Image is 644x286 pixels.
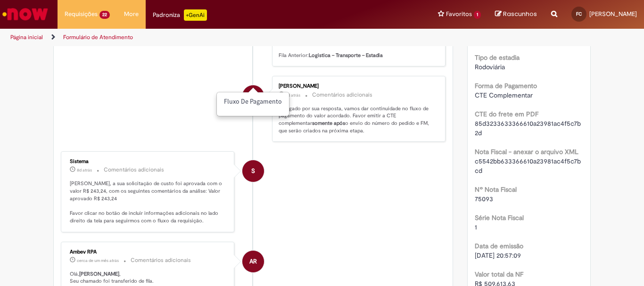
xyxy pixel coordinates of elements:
span: Rascunhos [503,9,537,18]
span: AR [249,250,257,273]
span: cerca de um mês atrás [77,258,119,263]
span: 22 [99,11,110,19]
span: [PERSON_NAME] [589,10,637,18]
p: Obrigado por sua resposta, vamos dar continuidade no fluxo de pagamento do valor acordado. Favor ... [279,105,436,135]
span: 8d atrás [77,167,92,173]
span: FC [576,11,582,17]
p: +GenAi [184,9,207,21]
span: 1 [474,11,481,19]
time: 21/08/2025 11:52:43 [286,92,300,98]
b: Valor total da NF [475,270,523,278]
b: Logistica – Transporte – Estadia [309,52,383,59]
span: More [124,9,139,19]
b: Data de emissão [475,242,523,250]
a: Formulário de Atendimento [63,33,133,41]
span: 85d3233633366610a23981ac4f5c7b2d [475,119,581,137]
b: Nota Fiscal - anexar o arquivo XML [475,147,578,156]
div: Ambev RPA [242,251,264,272]
a: Rascunhos [495,10,537,19]
span: S [251,160,255,182]
b: [PERSON_NAME] [79,270,119,278]
p: [PERSON_NAME], a sua solicitação de custo foi aprovada com o valor R$ 243,24, com os seguintes co... [70,180,227,224]
small: Comentários adicionais [131,256,191,264]
span: 1 [475,223,477,231]
time: 20/08/2025 10:05:51 [77,167,92,173]
div: Sistema [70,159,227,164]
span: Rodoviária [475,63,505,71]
p: Fluxo de pagamento [224,97,282,106]
div: Ambev RPA [70,249,227,255]
a: Página inicial [10,33,43,41]
span: [DATE] 20:57:09 [475,251,521,260]
ul: Trilhas de página [7,29,422,46]
span: Favoritos [446,9,472,19]
div: Padroniza [153,9,207,21]
span: 75093 [475,195,493,203]
div: [PERSON_NAME] [279,83,436,89]
span: Requisições [65,9,98,19]
b: Forma de Pagamento [475,82,537,90]
div: Filipe Oliveira Carvalho [242,85,264,107]
small: Comentários adicionais [312,91,372,99]
div: System [242,160,264,182]
time: 25/07/2025 19:33:37 [77,258,119,263]
b: Nº Nota Fiscal [475,185,517,194]
img: ServiceNow [1,5,50,24]
b: Tipo de estadia [475,53,520,62]
span: c5542bb633366610a23981ac4f5c7bcd [475,157,581,175]
small: Comentários adicionais [104,166,164,174]
b: somente após [312,120,345,127]
span: 7d atrás [286,92,300,98]
b: CTE do frete em PDF [475,110,538,118]
b: Série Nota Fiscal [475,213,524,222]
span: CTE Complementar [475,91,533,99]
